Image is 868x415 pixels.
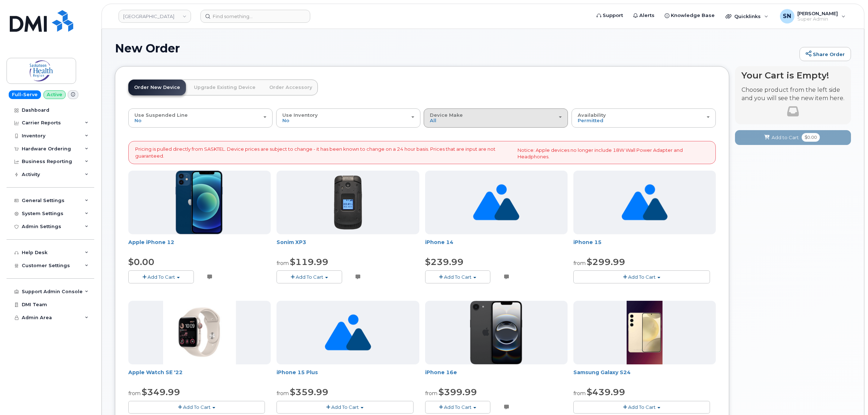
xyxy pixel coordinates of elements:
small: from [573,260,586,266]
img: 150 [334,175,362,230]
a: Order New Device [128,80,186,95]
a: iPhone 14 [425,239,453,245]
span: All [430,117,436,123]
button: Use Suspended Line No [128,108,273,127]
button: Add To Cart [573,401,710,414]
a: iPhone 15 [573,239,602,245]
span: Availability [578,112,606,118]
span: No [134,117,141,123]
a: Upgrade Existing Device [188,80,261,95]
img: iPhone_16e_Black_PDP_Image_Position_1__en-US-657x800.png [470,301,523,364]
span: Add To Cart [296,274,323,280]
a: Samsung Galaxy S24 [573,369,631,376]
div: iPhone 16e [425,369,568,383]
span: Add To Cart [444,274,472,280]
button: Use Inventory No [276,108,420,127]
button: Add To Cart [277,401,413,414]
button: Add to Cart $0.00 [735,130,851,145]
span: $0.00 [128,257,154,267]
span: Add To Cart [183,404,211,410]
span: $299.99 [587,257,625,267]
img: iphone-12-blue.png [175,171,224,234]
a: Apple Watch SE '22 [128,369,183,376]
h4: Your Cart is Empty! [742,70,844,80]
button: Add To Cart [128,401,265,414]
a: iPhone 15 Plus [277,369,318,376]
small: from [128,390,141,397]
button: Device Make All [424,108,568,127]
img: S24.jpg [627,301,663,364]
span: $0.00 [802,133,820,142]
div: Sonim XP3 [277,239,419,253]
span: $349.99 [142,387,180,397]
img: no_image_found-2caef05468ed5679b831cfe6fc140e25e0c280774317ffc20a367ab7fd17291e.png [622,171,668,234]
p: Choose product from the left side and you will see the new item here. [742,86,844,103]
small: from [277,260,289,266]
span: Add To Cart [628,404,656,410]
p: Notice: Apple devices no longer include 18W Wall Power Adapter and Headphones. [518,147,709,160]
div: Apple Watch SE '22 [128,369,271,383]
button: Add To Cart [425,270,491,283]
button: Add To Cart [573,270,710,283]
span: Use Suspended Line [134,112,188,118]
button: Availability Permitted [572,108,716,127]
span: $359.99 [290,387,328,397]
div: Apple iPhone 12 [128,239,271,253]
div: iPhone 15 [573,239,716,253]
a: iPhone 16e [425,369,457,376]
h1: New Order [115,42,796,55]
img: no_image_found-2caef05468ed5679b831cfe6fc140e25e0c280774317ffc20a367ab7fd17291e.png [325,301,371,364]
button: Add To Cart [277,270,342,283]
div: iPhone 15 Plus [277,369,419,383]
span: $239.99 [425,257,464,267]
span: Device Make [430,112,463,118]
div: Samsung Galaxy S24 [573,369,716,383]
span: Add To Cart [331,404,359,410]
p: Pricing is pulled directly from SASKTEL. Device prices are subject to change - it has been known ... [135,146,512,159]
small: from [573,390,586,397]
a: Order Accessory [263,80,318,95]
small: from [277,390,289,397]
a: Sonim XP3 [277,239,306,245]
span: Add To Cart [444,404,472,410]
span: $399.99 [439,387,477,397]
button: Add To Cart [128,270,194,283]
img: Screenshot_2022-11-04_110105.png [163,301,236,364]
span: Add to Cart [772,134,799,141]
button: Add To Cart [425,401,491,414]
img: no_image_found-2caef05468ed5679b831cfe6fc140e25e0c280774317ffc20a367ab7fd17291e.png [473,171,519,234]
span: $119.99 [290,257,328,267]
span: Permitted [578,117,603,123]
span: Add To Cart [628,274,656,280]
small: from [425,390,437,397]
span: No [282,117,289,123]
a: Apple iPhone 12 [128,239,174,245]
div: iPhone 14 [425,239,568,253]
span: $439.99 [587,387,625,397]
span: Add To Cart [148,274,175,280]
iframe: Messenger Launcher [836,384,863,410]
span: Use Inventory [282,112,318,118]
a: Share Order [800,47,851,61]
